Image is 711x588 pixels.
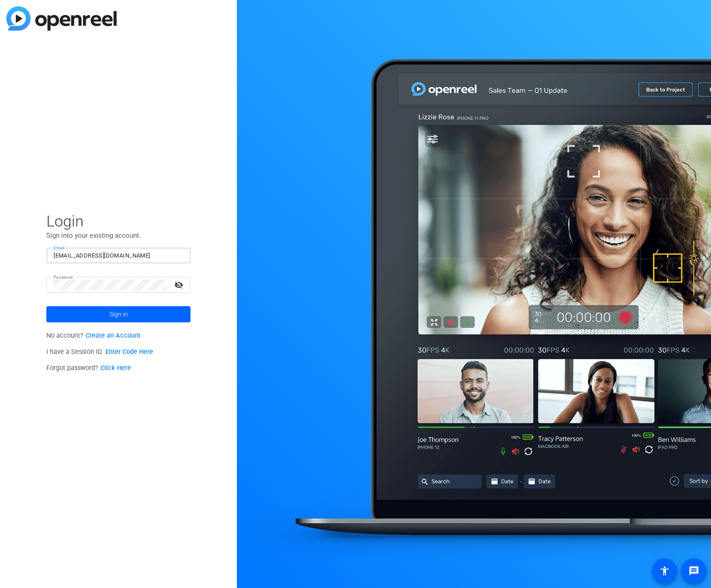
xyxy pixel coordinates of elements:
[659,565,670,576] mat-icon: accessibility
[46,332,140,339] span: No account?
[688,565,699,576] mat-icon: message
[54,275,73,280] mat-label: Password
[46,212,190,231] span: Login
[46,364,131,372] span: Forgot password?
[6,6,117,31] img: blue-gradient.svg
[46,348,153,356] span: I have a Session ID.
[169,278,190,291] mat-icon: visibility_off
[109,303,128,326] span: Sign in
[54,245,65,250] mat-label: Email
[46,231,190,240] p: Sign into your existing account.
[105,348,153,356] a: Enter Code Here
[46,306,190,322] button: Sign in
[86,332,140,339] a: Create an Account
[54,250,183,261] input: Enter Email Address
[100,364,131,372] a: Click Here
